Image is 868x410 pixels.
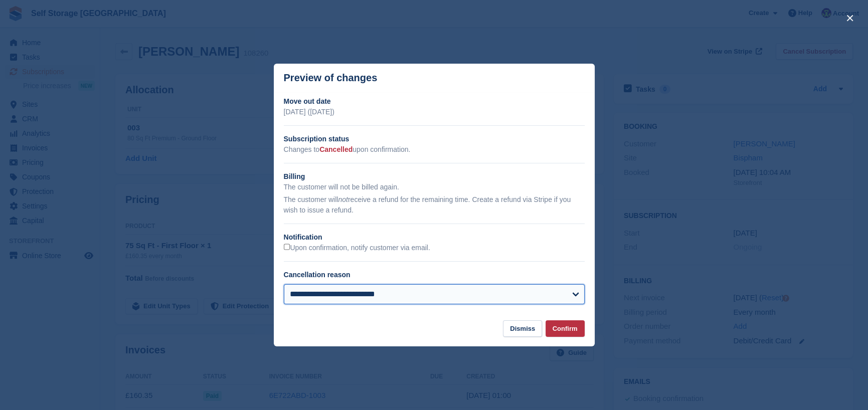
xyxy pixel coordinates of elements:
[284,244,290,250] input: Upon confirmation, notify customer via email.
[546,320,585,337] button: Confirm
[284,134,585,144] h2: Subscription status
[503,320,542,337] button: Dismiss
[284,96,585,107] h2: Move out date
[284,144,585,155] p: Changes to upon confirmation.
[284,194,585,216] p: The customer will receive a refund for the remaining time. Create a refund via Stripe if you wish...
[284,232,585,243] h2: Notification
[338,195,348,203] em: not
[284,72,378,84] p: Preview of changes
[284,107,585,117] p: [DATE] ([DATE])
[842,10,858,26] button: close
[284,171,585,182] h2: Billing
[284,244,430,253] label: Upon confirmation, notify customer via email.
[284,182,585,192] p: The customer will not be billed again.
[319,145,353,153] span: Cancelled
[284,271,351,279] label: Cancellation reason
